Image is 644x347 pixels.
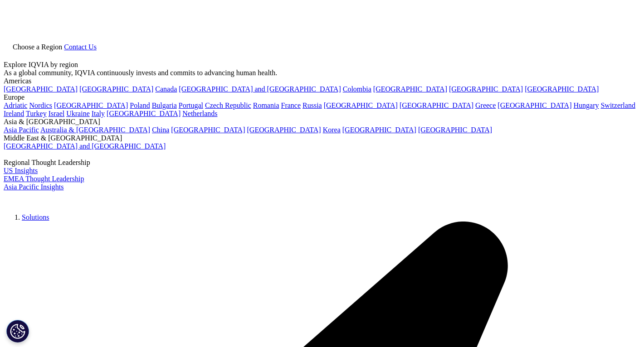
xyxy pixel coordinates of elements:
div: Europe [4,93,640,101]
a: Portugal [179,101,203,109]
a: Russia [302,101,322,109]
span: Choose a Region [13,43,62,51]
a: Asia Pacific Insights [4,183,63,191]
a: Hungary [573,101,599,109]
a: Adriatic [4,101,27,109]
a: Italy [92,110,105,117]
div: Asia & [GEOGRAPHIC_DATA] [4,118,640,126]
a: Romania [253,101,279,109]
a: [GEOGRAPHIC_DATA] and [GEOGRAPHIC_DATA] [179,85,341,93]
a: Asia Pacific [4,126,39,134]
a: China [152,126,169,134]
a: [GEOGRAPHIC_DATA] [79,85,153,93]
a: [GEOGRAPHIC_DATA] [525,85,599,93]
a: [GEOGRAPHIC_DATA] [373,85,447,93]
a: Israel [49,110,65,117]
a: [GEOGRAPHIC_DATA] [54,101,128,109]
a: Greece [475,101,496,109]
button: Cookies Settings [6,320,29,342]
a: [GEOGRAPHIC_DATA] and [GEOGRAPHIC_DATA] [4,142,166,150]
a: [GEOGRAPHIC_DATA] [324,101,398,109]
a: Czech Republic [205,101,251,109]
a: [GEOGRAPHIC_DATA] [418,126,492,134]
a: France [281,101,301,109]
a: Solutions [22,213,49,221]
div: Middle East & [GEOGRAPHIC_DATA] [4,134,640,142]
a: Poland [130,101,150,109]
a: Ireland [4,110,24,117]
a: Contact Us [64,43,97,51]
a: EMEA Thought Leadership [4,175,84,183]
a: [GEOGRAPHIC_DATA] [107,110,181,117]
a: [GEOGRAPHIC_DATA] [342,126,416,134]
a: US Insights [4,167,38,174]
a: [GEOGRAPHIC_DATA] [400,101,473,109]
a: Canada [155,85,177,93]
div: Americas [4,77,640,85]
img: IQVIA Healthcare Information Technology and Pharma Clinical Research Company [4,191,76,204]
a: Ukraine [66,110,90,117]
a: Korea [323,126,341,134]
a: Australia & [GEOGRAPHIC_DATA] [40,126,150,134]
a: Bulgaria [152,101,177,109]
div: Explore IQVIA by region [4,61,640,69]
a: [GEOGRAPHIC_DATA] [498,101,571,109]
a: Netherlands [182,110,217,117]
a: Turkey [26,110,47,117]
a: Nordics [29,101,52,109]
a: [GEOGRAPHIC_DATA] [449,85,523,93]
a: Switzerland [600,101,635,109]
div: Regional Thought Leadership [4,159,640,167]
a: [GEOGRAPHIC_DATA] [247,126,321,134]
a: [GEOGRAPHIC_DATA] [171,126,245,134]
a: Colombia [343,85,371,93]
div: As a global community, IQVIA continuously invests and commits to advancing human health. [4,69,640,77]
a: [GEOGRAPHIC_DATA] [4,85,78,93]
